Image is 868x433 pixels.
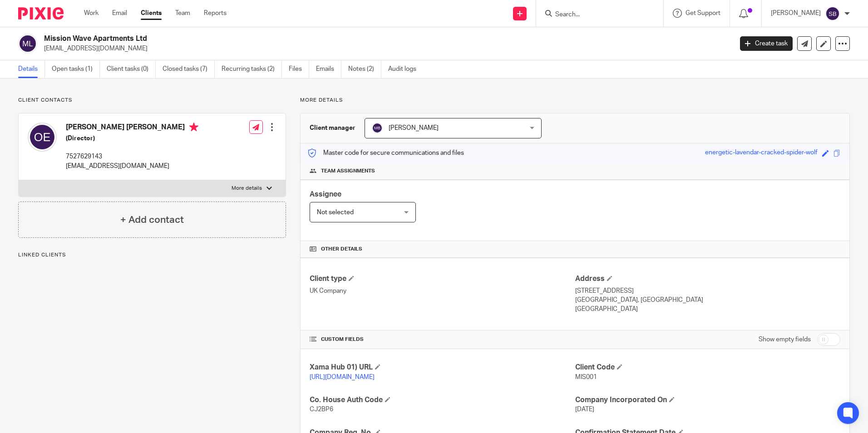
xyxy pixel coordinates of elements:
[389,125,439,131] span: [PERSON_NAME]
[107,60,156,78] a: Client tasks (0)
[232,185,262,192] p: More details
[204,9,227,18] a: Reports
[141,9,162,18] a: Clients
[18,60,45,78] a: Details
[348,60,381,78] a: Notes (2)
[575,274,840,284] h4: Address
[289,60,309,78] a: Files
[28,123,57,152] img: svg%3E
[66,152,198,161] p: 7527629143
[759,335,811,344] label: Show empty fields
[222,60,282,78] a: Recurring tasks (2)
[372,123,383,133] img: svg%3E
[321,246,362,253] span: Other details
[317,209,354,216] span: Not selected
[300,97,850,104] p: More details
[310,395,575,405] h4: Co. House Auth Code
[575,395,840,405] h4: Company Incorporated On
[705,148,818,158] div: energetic-lavendar-cracked-spider-wolf
[310,286,575,295] p: UK Company
[66,162,198,171] p: [EMAIL_ADDRESS][DOMAIN_NAME]
[575,305,840,314] p: [GEOGRAPHIC_DATA]
[554,11,636,19] input: Search
[18,251,286,259] p: Linked clients
[18,7,64,20] img: Pixie
[575,406,594,413] span: [DATE]
[575,286,840,295] p: [STREET_ADDRESS]
[310,191,341,198] span: Assignee
[112,9,127,18] a: Email
[307,148,464,157] p: Master code for secure communications and files
[66,134,198,143] h5: (Director)
[388,60,423,78] a: Audit logs
[163,60,215,78] a: Closed tasks (7)
[120,213,184,227] h4: + Add contact
[310,336,575,343] h4: CUSTOM FIELDS
[575,295,840,305] p: [GEOGRAPHIC_DATA], [GEOGRAPHIC_DATA]
[175,9,190,18] a: Team
[686,10,720,16] span: Get Support
[18,34,37,53] img: svg%3E
[44,44,726,53] p: [EMAIL_ADDRESS][DOMAIN_NAME]
[310,406,333,413] span: CJ2BP6
[310,374,375,380] a: [URL][DOMAIN_NAME]
[575,374,597,380] span: MIS001
[310,274,575,284] h4: Client type
[66,123,198,134] h4: [PERSON_NAME] [PERSON_NAME]
[189,123,198,132] i: Primary
[310,123,355,133] h3: Client manager
[825,6,840,21] img: svg%3E
[44,34,590,44] h2: Mission Wave Apartments Ltd
[310,363,575,372] h4: Xama Hub 01) URL
[316,60,341,78] a: Emails
[575,363,840,372] h4: Client Code
[771,9,821,18] p: [PERSON_NAME]
[52,60,100,78] a: Open tasks (1)
[84,9,99,18] a: Work
[18,97,286,104] p: Client contacts
[321,167,375,175] span: Team assignments
[740,36,793,51] a: Create task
